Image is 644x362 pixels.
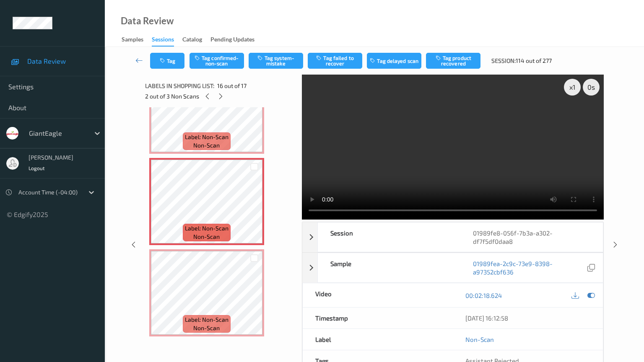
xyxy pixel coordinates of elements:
div: Video [303,283,453,307]
span: non-scan [193,324,220,332]
a: Pending Updates [210,34,263,46]
div: 0 s [583,79,600,96]
a: 01989fea-2c9c-73e9-8398-a97352cbf636 [473,259,585,276]
span: Label: Non-Scan [185,133,229,141]
a: Catalog [182,34,210,46]
div: Catalog [182,35,202,46]
div: Samples [122,35,143,46]
button: Tag system-mistake [249,53,303,69]
div: Label [303,329,453,350]
div: 01989fe8-056f-7b3a-a302-df7f5df0daa8 [460,222,603,252]
div: 2 out of 3 Non Scans [145,91,296,101]
div: x 1 [564,79,581,96]
div: Data Review [121,17,174,25]
div: Timestamp [303,308,453,328]
button: Tag confirmed-non-scan [190,53,244,69]
div: Sample01989fea-2c9c-73e9-8398-a97352cbf636 [302,253,603,283]
span: Session: [491,57,516,65]
a: Samples [122,34,152,46]
span: non-scan [193,233,220,241]
div: Sessions [152,35,174,47]
button: Tag failed to recover [308,53,362,69]
button: Tag [150,53,184,69]
button: Tag product recovered [426,53,480,69]
div: Session [318,222,460,252]
span: Label: Non-Scan [185,224,229,233]
a: 00:02:18.624 [465,291,502,300]
span: Label: Non-Scan [185,315,229,324]
a: Sessions [152,34,182,47]
a: Non-Scan [465,335,494,344]
span: non-scan [193,141,220,150]
div: [DATE] 16:12:58 [465,314,590,322]
button: Tag delayed scan [367,53,421,69]
span: Labels in shopping list: [145,82,214,90]
span: 16 out of 17 [217,82,247,90]
span: 114 out of 277 [516,57,552,65]
div: Pending Updates [210,35,254,46]
div: Session01989fe8-056f-7b3a-a302-df7f5df0daa8 [302,222,603,252]
div: Sample [318,253,460,282]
